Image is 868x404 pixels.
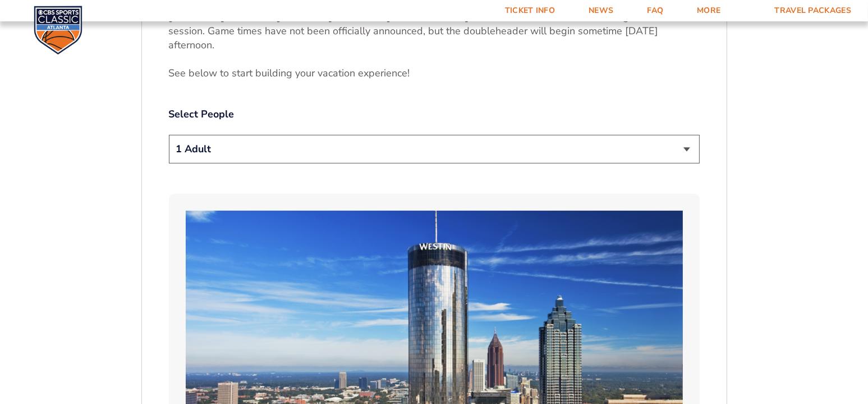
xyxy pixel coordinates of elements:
[169,107,700,121] label: Select People
[169,10,682,52] span: . Game tickets are valid for both games in the session. Game times have not been officially annou...
[34,6,82,55] img: CBS Sports Classic
[364,66,410,80] span: xperience!
[169,66,700,80] p: See below to start building your vacation e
